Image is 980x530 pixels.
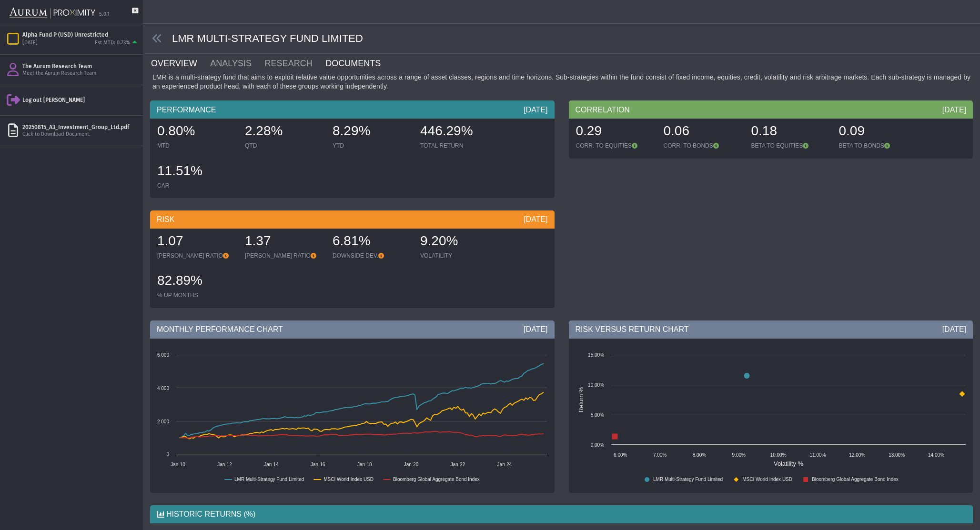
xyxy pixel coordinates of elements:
[839,122,917,142] div: 0.09
[692,452,706,458] text: 8.00%
[420,142,498,150] div: TOTAL RETURN
[22,123,139,131] div: 20250815_A3_Investment_Group_Ltd.pdf
[404,462,419,467] text: Jan-20
[653,452,666,458] text: 7.00%
[751,142,829,150] div: BETA TO EQUITIES
[742,477,792,482] text: MSCI World Index USD
[420,232,498,252] div: 9.20%
[99,11,110,18] div: 5.0.1
[576,142,654,150] div: CORR. TO EQUITIES
[357,462,372,467] text: Jan-18
[150,320,555,339] div: MONTHLY PERFORMANCE CHART
[524,324,547,335] div: [DATE]
[22,70,139,77] div: Meet the Aurum Research Team
[166,452,169,457] text: 0
[664,122,742,142] div: 0.06
[245,232,323,252] div: 1.37
[420,252,498,260] div: VOLATILITY
[809,452,826,458] text: 11.00%
[451,462,465,467] text: Jan-22
[577,387,585,412] text: Return %
[22,62,139,70] div: The Aurum Research Team
[812,477,899,482] text: Bloomberg Global Aggregate Bond Index
[839,142,917,150] div: BETA TO BONDS
[333,122,411,142] div: 8.29%
[150,210,555,229] div: RISK
[393,477,480,482] text: Bloomberg Global Aggregate Bond Index
[157,352,169,358] text: 6 000
[576,123,602,138] span: 0.29
[751,122,829,142] div: 0.18
[157,232,235,252] div: 1.07
[732,452,745,458] text: 9.00%
[324,54,393,73] a: DOCUMENTS
[774,460,803,467] text: Volatility %
[264,54,325,73] a: RESEARCH
[590,412,604,418] text: 5.00%
[157,182,235,190] div: CAR
[524,214,547,225] div: [DATE]
[588,352,604,358] text: 15.00%
[150,505,973,523] div: HISTORIC RETURNS (%)
[614,452,627,458] text: 6.00%
[22,96,139,104] div: Log out [PERSON_NAME]
[95,40,130,47] div: Est MTD: 0.73%
[150,73,973,91] div: LMR is a multi-strategy fund that aims to exploit relative value opportunities across a range of ...
[569,100,973,119] div: CORRELATION
[22,31,139,39] div: Alpha Fund P (USD) Unrestricted
[157,142,235,150] div: MTD
[942,105,966,115] div: [DATE]
[157,271,235,291] div: 82.89%
[653,477,723,482] text: LMR Multi-Strategy Fund Limited
[770,452,786,458] text: 10.00%
[569,320,973,339] div: RISK VERSUS RETURN CHART
[157,252,235,260] div: [PERSON_NAME] RATIO
[333,252,411,260] div: DOWNSIDE DEV.
[928,452,944,458] text: 14.00%
[333,142,411,150] div: YTD
[157,419,169,424] text: 2 000
[323,477,374,482] text: MSCI World Index USD
[849,452,865,458] text: 12.00%
[245,252,323,260] div: [PERSON_NAME] RATIO
[234,477,304,482] text: LMR Multi-Strategy Fund Limited
[157,291,235,299] div: % UP MONTHS
[217,462,232,467] text: Jan-12
[157,386,169,391] text: 4 000
[590,442,604,448] text: 0.00%
[150,100,555,119] div: PERFORMANCE
[264,462,279,467] text: Jan-14
[22,131,139,138] div: Click to Download Document.
[171,462,185,467] text: Jan-10
[311,462,325,467] text: Jan-16
[145,24,980,54] div: LMR MULTI-STRATEGY FUND LIMITED
[588,382,604,388] text: 10.00%
[209,54,263,73] a: ANALYSIS
[942,324,966,335] div: [DATE]
[524,105,547,115] div: [DATE]
[157,123,195,138] span: 0.80%
[420,122,498,142] div: 446.29%
[245,123,283,138] span: 2.28%
[664,142,742,150] div: CORR. TO BONDS
[333,232,411,252] div: 6.81%
[497,462,512,467] text: Jan-24
[157,162,235,182] div: 11.51%
[10,2,95,24] img: Aurum-Proximity%20white.svg
[22,40,38,47] div: [DATE]
[245,142,323,150] div: QTD
[889,452,905,458] text: 13.00%
[150,54,209,73] a: OVERVIEW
